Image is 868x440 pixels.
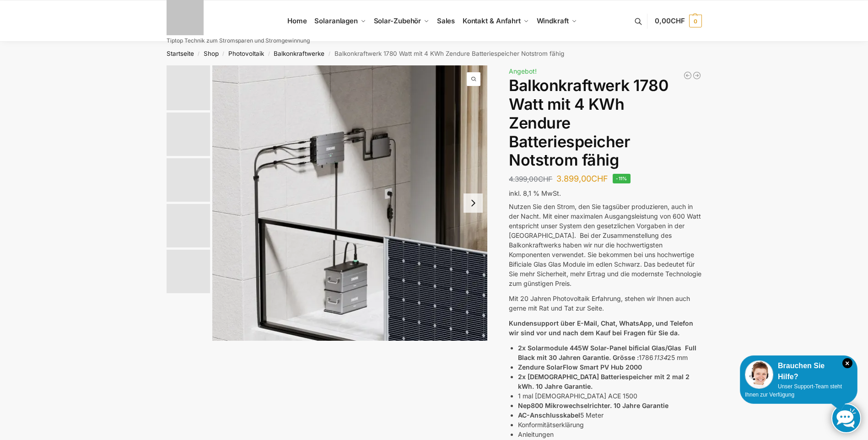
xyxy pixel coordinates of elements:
[518,373,690,390] strong: 2x [DEMOGRAPHIC_DATA] Batteriespeicher mit 2 mal 2 kWh. 10 Jahre Garantie.
[274,50,324,57] a: Balkonkraftwerke
[518,344,696,361] strong: 2x Solarmodule 445W Solar-Panel bificial Glas/Glas Full Black mit 30 Jahren Garantie. Grösse :
[509,189,561,197] span: inkl. 8,1 % MwSt.
[167,50,194,57] a: Startseite
[194,50,204,58] span: /
[212,65,488,341] a: Zendure-solar-flow-Batteriespeicher für BalkonkraftwerkeZnedure solar flow Batteriespeicher fuer ...
[655,16,685,25] span: 0,00
[167,65,210,110] img: Zendure-solar-flow-Batteriespeicher für Balkonkraftwerke
[370,0,433,42] a: Solar-Zubehör
[842,358,852,368] i: Schließen
[683,71,692,80] a: Flexible Solarpanels (2×120 W) & SolarLaderegler
[204,50,219,57] a: Shop
[228,50,264,57] a: Photovoltaik
[167,38,310,43] p: Tiptop Technik zum Stromsparen und Stromgewinnung
[518,410,701,420] li: 5 Meter
[745,383,842,398] span: Unser Support-Team steht Ihnen zur Verfügung
[464,193,483,213] button: Next slide
[437,16,455,25] span: Sales
[509,294,701,313] p: Mit 20 Jahren Photovoltaik Erfahrung, stehen wir Ihnen auch gerne mit Rat und Tat zur Seite.
[655,7,701,35] a: 0,00CHF 0
[518,411,580,419] strong: AC-Anschlusskabel
[518,363,642,371] strong: Zendure SolarFlow Smart PV Hub 2000
[591,174,608,183] span: CHF
[518,429,701,439] li: Anleitungen
[311,0,370,42] a: Solaranlagen
[324,50,334,58] span: /
[374,16,421,25] span: Solar-Zubehör
[314,16,358,25] span: Solaranlagen
[463,16,521,25] span: Kontakt & Anfahrt
[509,319,693,337] strong: Kundensupport über E-Mail, Chat, WhatsApp, und Telefon wir sind vor und nach dem Kauf bei Fragen ...
[212,65,488,341] img: Zendure-solar-flow-Batteriespeicher für Balkonkraftwerke
[509,175,552,183] bdi: 4.399,00
[433,0,458,42] a: Sales
[639,354,688,361] span: 1786 25 mm
[689,15,702,27] span: 0
[533,0,581,42] a: Windkraft
[167,158,210,202] img: Zendure Batteriespeicher-wie anschliessen
[458,0,533,42] a: Kontakt & Anfahrt
[653,354,667,361] em: 1134
[537,16,569,25] span: Windkraft
[264,50,274,58] span: /
[745,360,852,382] div: Brauchen Sie Hilfe?
[538,175,552,183] span: CHF
[518,391,701,401] li: 1 mal [DEMOGRAPHIC_DATA] ACE 1500
[509,76,701,170] h1: Balkonkraftwerk 1780 Watt mit 4 KWh Zendure Batteriespeicher Notstrom fähig
[692,71,701,80] a: Balkonkraftwerk 900/600 Watt bificial Glas/Glas
[167,204,210,247] img: Maysun
[219,50,228,58] span: /
[518,420,701,429] li: Konformitätserklärung
[509,67,537,75] span: Angebot!
[745,360,773,389] img: Customer service
[167,250,210,293] img: solakon-balkonkraftwerk-890-800w-2-x-445wp-module-growatt-neo-800m-x-growatt-noah-2000-schuko-kab...
[613,174,631,183] span: -11%
[518,402,669,409] strong: Nep800 Mikrowechselrichter. 10 Jahre Garantie
[556,174,608,183] bdi: 3.899,00
[167,113,210,156] img: Zendure-solar-flow-Batteriespeicher für Balkonkraftwerke
[671,16,685,25] span: CHF
[509,202,701,288] p: Nutzen Sie den Strom, den Sie tagsüber produzieren, auch in der Nacht. Mit einer maximalen Ausgan...
[150,42,718,65] nav: Breadcrumb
